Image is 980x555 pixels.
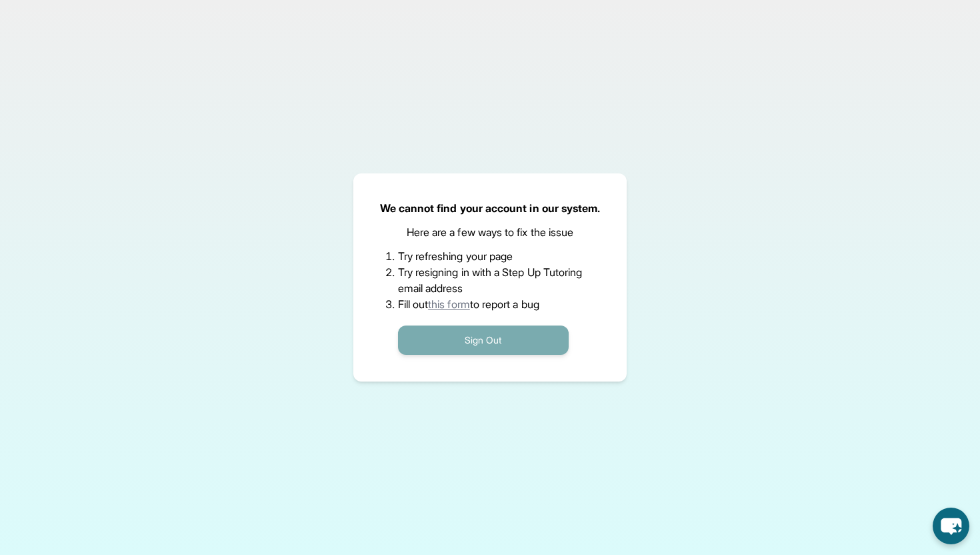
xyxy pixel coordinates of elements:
[398,264,583,296] li: Try resigning in with a Step Up Tutoring email address
[933,508,969,544] button: chat-button
[398,333,569,346] a: Sign Out
[407,224,574,240] p: Here are a few ways to fix the issue
[398,248,583,264] li: Try refreshing your page
[428,298,470,311] a: this form
[380,200,601,216] p: We cannot find your account in our system.
[398,296,583,312] li: Fill out to report a bug
[398,326,569,355] button: Sign Out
